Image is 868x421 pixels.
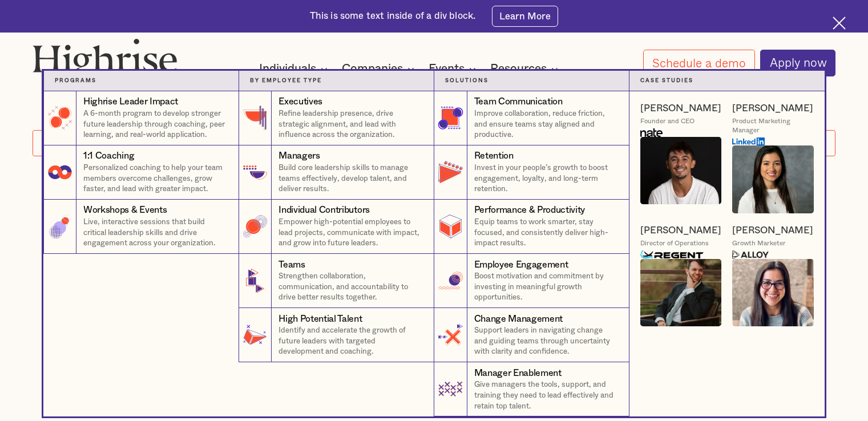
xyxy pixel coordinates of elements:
div: Manager Enablement [474,367,562,380]
p: Support leaders in navigating change and guiding teams through uncertainty with clarity and confi... [474,325,618,357]
p: Strengthen collaboration, communication, and accountability to drive better results together. [278,271,423,303]
div: Director of Operations [640,239,709,248]
div: Individuals [259,62,331,76]
div: Companies [342,62,403,76]
div: Companies [342,62,418,76]
p: Empower high-potential employees to lead projects, communicate with impact, and grow into future ... [278,217,423,249]
a: Change ManagementSupport leaders in navigating change and guiding teams through uncertainty with ... [434,308,629,362]
a: [PERSON_NAME] [640,102,721,115]
div: Retention [474,149,514,163]
div: Resources [490,62,547,76]
img: Highrise logo [33,38,177,82]
p: A 6-month program to develop stronger future leadership through coaching, peer learning, and real... [83,108,228,140]
img: Cross icon [833,17,846,30]
a: Learn More [492,6,559,26]
a: Employee EngagementBoost motivation and commitment by investing in meaningful growth opportunities. [434,254,629,308]
strong: Solutions [445,78,488,83]
div: Growth Marketer [732,239,786,248]
a: TeamsStrengthen collaboration, communication, and accountability to drive better results together. [239,254,434,308]
p: Boost motivation and commitment by investing in meaningful growth opportunities. [474,271,618,303]
div: Performance & Productivity [474,204,586,217]
a: Manager EnablementGive managers the tools, support, and training they need to lead effectively an... [434,362,629,416]
div: Resources [490,62,562,76]
a: [PERSON_NAME] [732,224,813,237]
a: Schedule a demo [643,50,755,76]
p: Live, interactive sessions that build critical leadership skills and drive engagement across your... [83,217,228,249]
a: Team CommunicationImprove collaboration, reduce friction, and ensure teams stay aligned and produ... [434,91,629,145]
a: Individual ContributorsEmpower high-potential employees to lead projects, communicate with impact... [239,200,434,254]
div: Highrise Leader Impact [83,95,178,108]
div: Events [429,62,479,76]
div: Team Communication [474,95,563,108]
div: Managers [278,149,320,163]
a: 1:1 CoachingPersonalized coaching to help your team members overcome challenges, grow faster, and... [43,145,239,200]
a: Highrise Leader ImpactA 6-month program to develop stronger future leadership through coaching, p... [43,91,239,145]
div: Individuals [259,62,316,76]
div: Individual Contributors [278,204,370,217]
a: Performance & ProductivityEquip teams to work smarter, stay focused, and consistently deliver hig... [434,200,629,254]
strong: Programs [55,78,96,83]
div: 1:1 Coaching [83,149,134,163]
a: High Potential TalentIdentify and accelerate the growth of future leaders with targeted developme... [239,308,434,362]
p: Improve collaboration, reduce friction, and ensure teams stay aligned and productive. [474,108,618,140]
div: High Potential Talent [278,313,362,326]
p: Identify and accelerate the growth of future leaders with targeted development and coaching. [278,325,423,357]
p: Give managers the tools, support, and training they need to lead effectively and retain top talent. [474,379,618,411]
strong: By Employee Type [250,78,322,83]
div: Product Marketing Manager [732,117,814,134]
p: Invest in your people’s growth to boost engagement, loyalty, and long-term retention. [474,163,618,195]
div: Employee Engagement [474,258,568,272]
div: Events [429,62,465,76]
a: [PERSON_NAME] [732,102,813,115]
a: ManagersBuild core leadership skills to manage teams effectively, develop talent, and deliver res... [239,145,434,200]
p: Equip teams to work smarter, stay focused, and consistently deliver high-impact results. [474,217,618,249]
div: Executives [278,95,322,108]
div: Change Management [474,313,563,326]
a: Apply now [760,50,835,76]
p: Refine leadership presence, drive strategic alignment, and lead with influence across the organiz... [278,108,423,140]
a: [PERSON_NAME] [640,224,721,237]
a: Workshops & EventsLive, interactive sessions that build critical leadership skills and drive enga... [43,200,239,254]
p: Personalized coaching to help your team members overcome challenges, grow faster, and lead with g... [83,163,228,195]
div: Teams [278,258,305,272]
a: RetentionInvest in your people’s growth to boost engagement, loyalty, and long-term retention. [434,145,629,200]
div: Workshops & Events [83,204,167,217]
p: Build core leadership skills to manage teams effectively, develop talent, and deliver results. [278,163,423,195]
a: ExecutivesRefine leadership presence, drive strategic alignment, and lead with influence across t... [239,91,434,145]
strong: Case Studies [640,78,693,83]
div: This is some text inside of a div block. [310,10,476,23]
div: Founder and CEO [640,117,695,126]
